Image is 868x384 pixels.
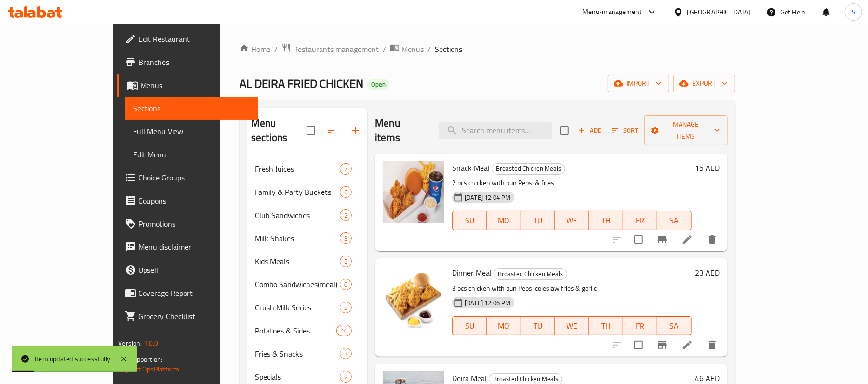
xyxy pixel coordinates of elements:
[427,43,431,55] li: /
[583,6,642,18] div: Menu-management
[452,177,691,189] p: 2 pcs chicken with bun Pepsi & fries
[609,123,641,138] button: Sort
[140,79,251,91] span: Menus
[117,305,258,328] a: Grocery Checklist
[390,43,424,55] a: Menus
[138,33,251,45] span: Edit Restaurant
[340,165,351,174] span: 7
[344,119,367,142] button: Add section
[255,186,340,198] span: Family & Party Buckets
[247,296,367,319] div: Crush Milk Series5
[247,180,367,204] div: Family & Party Buckets6
[623,316,657,335] button: FR
[651,333,674,357] button: Branch-specific-item
[375,116,427,145] h2: Menu items
[125,120,258,143] a: Full Menu View
[117,282,258,305] a: Coverage Report
[293,43,379,55] span: Restaurants management
[247,250,367,273] div: Kids Meals5
[452,211,487,230] button: SU
[337,326,351,335] span: 10
[255,348,340,359] span: Fries & Snacks
[852,7,855,17] span: S
[138,264,251,276] span: Upsell
[340,186,352,198] div: items
[627,319,654,333] span: FR
[301,120,321,141] span: Select all sections
[701,333,724,357] button: delete
[559,214,585,228] span: WE
[628,335,649,355] span: Select to update
[623,211,657,230] button: FR
[681,234,693,245] a: Edit menu item
[117,212,258,235] a: Promotions
[456,214,483,228] span: SU
[615,77,662,90] span: import
[340,256,352,267] div: items
[487,316,521,335] button: MO
[340,188,351,197] span: 6
[340,349,351,358] span: 3
[401,43,424,55] span: Menus
[117,74,258,97] a: Menus
[461,298,514,307] span: [DATE] 12:06 PM
[340,209,352,221] div: items
[628,230,649,250] span: Select to update
[525,214,551,228] span: TU
[627,214,654,228] span: FR
[661,319,688,333] span: SA
[555,316,589,335] button: WE
[247,227,367,250] div: Milk Shakes3
[255,279,340,290] div: Combo Sandwiches(meal)
[340,280,351,289] span: 0
[593,319,619,333] span: TH
[574,123,605,138] span: Add item
[118,337,142,349] span: Version:
[255,256,340,267] div: Kids Meals
[340,257,351,266] span: 5
[255,325,336,336] div: Potatoes & Sides
[554,120,574,141] span: Select section
[133,149,251,160] span: Edit Menu
[117,166,258,189] a: Choice Groups
[138,218,251,230] span: Promotions
[589,211,623,230] button: TH
[117,189,258,212] a: Coupons
[118,353,162,366] span: Get support on:
[494,269,567,280] span: Broasted Chicken Meals
[695,266,720,280] h6: 23 AED
[247,319,367,342] div: Potatoes & Sides10
[456,319,483,333] span: SU
[487,211,521,230] button: MO
[383,43,386,55] li: /
[612,125,638,136] span: Sort
[589,316,623,335] button: TH
[687,7,751,17] div: [GEOGRAPHIC_DATA]
[138,172,251,183] span: Choice Groups
[555,211,589,230] button: WE
[525,319,551,333] span: TU
[657,316,692,335] button: SA
[452,282,691,294] p: 3 pcs chicken with bun Pepsi coleslaw fries & garlic
[340,232,352,244] div: items
[35,354,110,364] div: Item updated successfully
[247,204,367,227] div: Club Sandwiches2
[247,342,367,365] div: Fries & Snacks3
[340,303,351,312] span: 5
[452,161,490,175] span: Snack Meal
[340,372,351,382] span: 2
[240,73,363,94] span: AL DEIRA FRIED CHICKEN
[255,232,340,244] div: Milk Shakes
[138,241,251,253] span: Menu disclaimer
[240,43,735,55] nav: breadcrumb
[125,143,258,166] a: Edit Menu
[133,102,251,114] span: Sections
[117,51,258,74] a: Branches
[494,268,567,280] div: Broasted Chicken Meals
[255,209,340,221] span: Club Sandwiches
[340,302,352,313] div: items
[340,211,351,220] span: 2
[255,163,340,175] div: Fresh Juices
[340,279,352,290] div: items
